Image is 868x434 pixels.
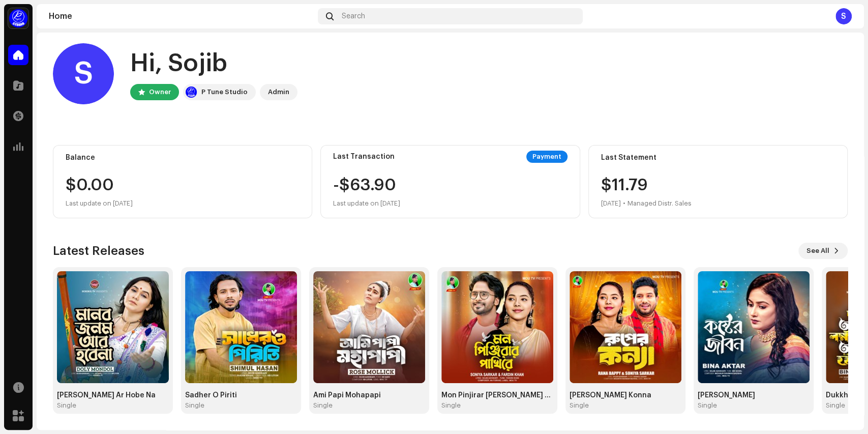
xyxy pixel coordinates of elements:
div: Admin [268,86,289,98]
div: Payment [526,151,567,163]
img: 403826b6-66b2-4af9-a01b-e7a628805cc0 [185,271,297,383]
img: 8f4a4dc1-8ab8-4eba-af07-b97e01ca04d4 [441,271,553,383]
div: Single [57,401,76,410]
re-o-card-value: Last Statement [588,145,848,218]
div: Hi, Sojib [130,47,297,80]
div: Single [185,401,204,410]
div: [PERSON_NAME] [698,391,810,399]
div: [PERSON_NAME] Konna [570,391,681,399]
div: Mon Pinjirar [PERSON_NAME] Re [441,391,553,399]
div: Single [698,401,717,410]
div: Last Statement [601,154,835,162]
h3: Latest Releases [53,243,144,259]
span: See All [806,241,829,261]
div: Single [570,401,589,410]
div: Last update on [DATE] [333,197,400,210]
img: aa2dc065-34fb-410d-b4f3-024778106143 [570,271,681,383]
div: Single [313,401,333,410]
div: Sadher O Piriti [185,391,297,399]
button: See All [798,243,848,259]
div: S [835,8,852,24]
div: S [53,43,114,104]
div: Managed Distr. Sales [627,197,692,210]
div: Ami Papi Mohapapi [313,391,425,399]
div: Single [441,401,461,410]
div: Home [49,12,314,20]
div: [DATE] [601,197,621,210]
re-o-card-value: Balance [53,145,312,218]
div: Last update on [DATE] [66,197,300,210]
div: [PERSON_NAME] Ar Hobe Na [57,391,169,399]
div: P Tune Studio [201,86,248,98]
div: Last Transaction [333,153,395,161]
img: 59afe5b4-71ac-414a-8e22-5fb7b1812e63 [698,271,810,383]
div: Owner [149,86,171,98]
img: d05048cf-ccac-4719-a5e9-266768fb66fd [57,271,169,383]
div: Single [826,401,845,410]
img: a1dd4b00-069a-4dd5-89ed-38fbdf7e908f [8,8,28,28]
div: • [623,197,625,210]
span: Search [342,12,365,20]
img: a1dd4b00-069a-4dd5-89ed-38fbdf7e908f [185,86,197,98]
div: Balance [66,154,300,162]
img: 525f9ee6-4d16-4b84-9625-891a69ce5a1e [313,271,425,383]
